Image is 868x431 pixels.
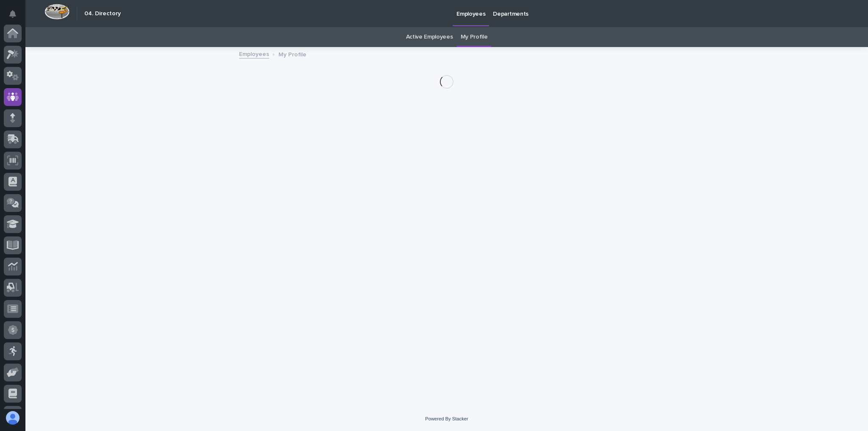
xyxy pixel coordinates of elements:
div: Notifications [11,10,22,24]
button: users-avatar [4,409,22,427]
a: Powered By Stacker [425,416,468,421]
a: Active Employees [406,27,453,47]
h2: 04. Directory [84,10,121,17]
img: Workspace Logo [45,4,70,19]
p: My Profile [278,49,306,58]
button: Notifications [4,5,22,23]
a: My Profile [461,27,488,47]
a: Employees [239,49,269,58]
